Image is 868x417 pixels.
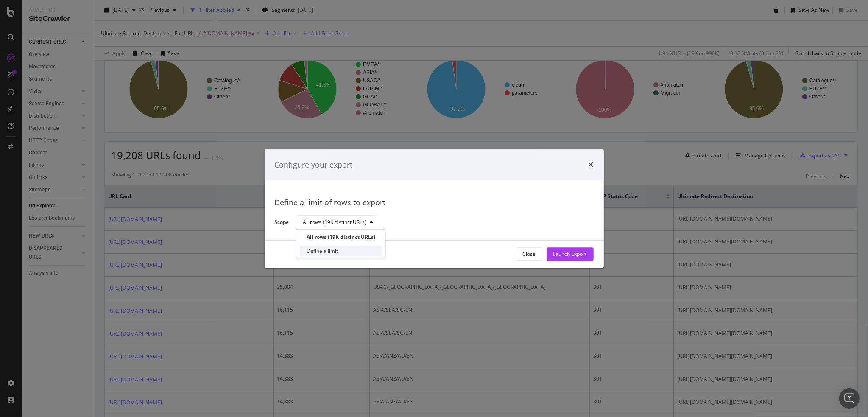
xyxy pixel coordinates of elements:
div: Close [523,251,536,258]
button: Close [516,247,543,261]
button: Launch Export [547,247,594,261]
button: All rows (19K distinct URLs) [296,216,377,229]
div: Open Intercom Messenger [839,388,860,409]
div: All rows (19K distinct URLs) [303,220,367,225]
div: modal [265,149,604,268]
div: Define a limit [307,247,338,255]
div: Configure your export [275,160,353,171]
div: Launch Export [553,251,587,258]
label: Scope [275,218,289,228]
div: Define a limit of rows to export [275,198,594,209]
div: All rows (19K distinct URLs) [307,233,375,241]
div: times [589,160,594,171]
